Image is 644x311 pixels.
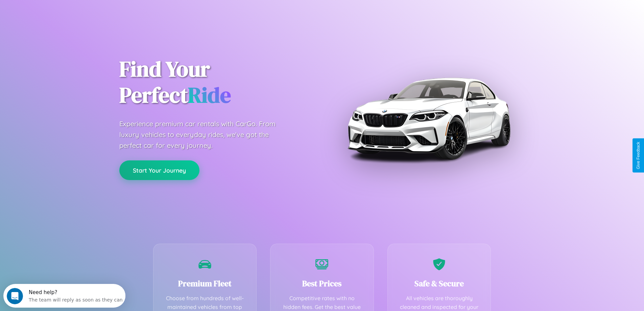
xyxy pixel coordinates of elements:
h3: Best Prices [281,278,363,289]
iframe: Intercom live chat discovery launcher [3,284,125,308]
iframe: Intercom live chat [7,288,23,304]
h1: Find Your Perfect [119,56,312,108]
h3: Safe & Secure [398,278,481,289]
span: Ride [188,80,231,110]
div: Open Intercom Messenger [3,3,126,21]
div: The team will reply as soon as they can [25,11,119,18]
img: Premium BMW car rental vehicle [344,34,513,203]
div: Give Feedback [636,142,641,169]
div: Need help? [25,6,119,11]
button: Start Your Journey [119,160,199,180]
h3: Premium Fleet [164,278,246,289]
p: Experience premium car rentals with CarGo. From luxury vehicles to everyday rides, we've got the ... [119,118,288,151]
